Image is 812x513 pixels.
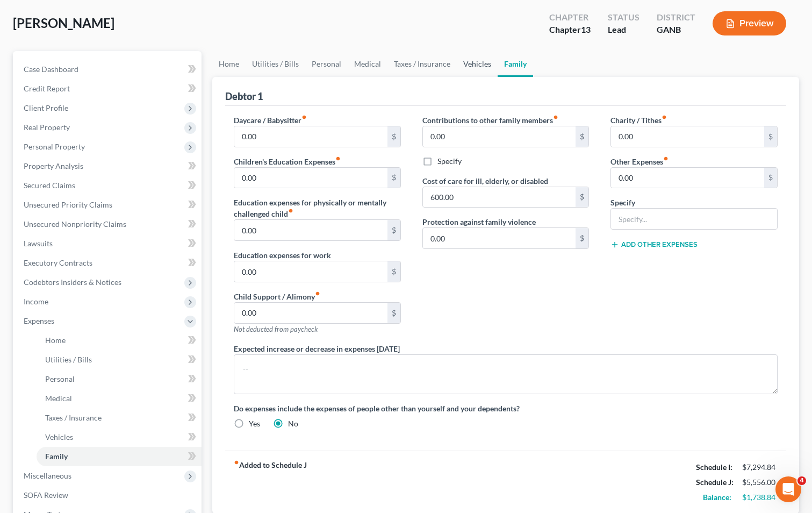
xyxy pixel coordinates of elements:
[234,261,387,282] input: --
[24,490,68,500] span: SOFA Review
[387,220,400,240] div: $
[234,403,778,414] label: Do expenses include the expenses of people other than yourself and your dependents?
[45,452,68,461] span: Family
[45,374,75,383] span: Personal
[37,427,202,447] a: Vehicles
[234,460,307,505] strong: Added to Schedule J
[581,24,591,34] span: 13
[234,197,401,219] label: Education expenses for physically or mentally challenged child
[15,486,202,505] a: SOFA Review
[24,316,54,325] span: Expenses
[611,209,777,229] input: Specify...
[422,175,548,187] label: Cost of care for ill, elderly, or disabled
[608,24,639,36] div: Lead
[301,115,307,120] i: fiber_manual_record
[553,115,558,120] i: fiber_manual_record
[662,115,667,120] i: fiber_manual_record
[742,477,778,488] div: $5,556.00
[576,187,588,208] div: $
[457,51,498,77] a: Vehicles
[498,51,533,77] a: Family
[15,176,202,195] a: Secured Claims
[37,408,202,427] a: Taxes / Insurance
[576,126,588,147] div: $
[234,220,387,240] input: --
[764,168,777,188] div: $
[234,156,341,167] label: Children's Education Expenses
[24,239,53,248] span: Lawsuits
[742,492,778,503] div: $1,738.84
[234,325,318,333] span: Not deducted from paycheck
[45,394,72,403] span: Medical
[24,297,48,306] span: Income
[387,126,400,147] div: $
[797,476,806,485] span: 4
[234,343,400,354] label: Expected increase or decrease in expenses [DATE]
[387,261,400,282] div: $
[387,51,457,77] a: Taxes / Insurance
[335,156,341,161] i: fiber_manual_record
[576,228,588,248] div: $
[437,156,462,167] label: Specify
[742,462,778,473] div: $7,294.84
[696,462,732,472] strong: Schedule I:
[24,471,71,480] span: Miscellaneous
[24,65,78,74] span: Case Dashboard
[13,15,114,31] span: [PERSON_NAME]
[24,103,68,112] span: Client Profile
[15,234,202,253] a: Lawsuits
[24,161,83,170] span: Property Analysis
[24,142,85,151] span: Personal Property
[387,168,400,188] div: $
[24,84,70,93] span: Credit Report
[663,156,669,161] i: fiber_manual_record
[305,51,348,77] a: Personal
[234,303,387,323] input: --
[15,79,202,98] a: Credit Report
[696,478,734,487] strong: Schedule J:
[608,11,639,24] div: Status
[713,11,786,35] button: Preview
[246,51,305,77] a: Utilities / Bills
[24,123,70,132] span: Real Property
[611,168,764,188] input: --
[24,200,112,209] span: Unsecured Priority Claims
[703,493,731,502] strong: Balance:
[15,215,202,234] a: Unsecured Nonpriority Claims
[24,277,121,287] span: Codebtors Insiders & Notices
[24,181,75,190] span: Secured Claims
[45,432,73,441] span: Vehicles
[225,90,263,103] div: Debtor 1
[15,253,202,273] a: Executory Contracts
[37,447,202,466] a: Family
[549,11,591,24] div: Chapter
[657,24,695,36] div: GANB
[423,228,576,248] input: --
[423,187,576,208] input: --
[764,126,777,147] div: $
[775,476,801,502] iframe: Intercom live chat
[45,413,102,422] span: Taxes / Insurance
[422,216,536,227] label: Protection against family violence
[234,250,331,261] label: Education expenses for work
[24,219,126,229] span: Unsecured Nonpriority Claims
[234,460,239,465] i: fiber_manual_record
[15,60,202,79] a: Case Dashboard
[234,168,387,188] input: --
[212,51,246,77] a: Home
[422,115,558,126] label: Contributions to other family members
[37,389,202,408] a: Medical
[315,291,320,296] i: fiber_manual_record
[610,115,667,126] label: Charity / Tithes
[234,291,320,302] label: Child Support / Alimony
[423,126,576,147] input: --
[610,197,635,208] label: Specify
[348,51,387,77] a: Medical
[657,11,695,24] div: District
[288,208,293,213] i: fiber_manual_record
[37,350,202,369] a: Utilities / Bills
[234,126,387,147] input: --
[37,331,202,350] a: Home
[610,156,669,167] label: Other Expenses
[549,24,591,36] div: Chapter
